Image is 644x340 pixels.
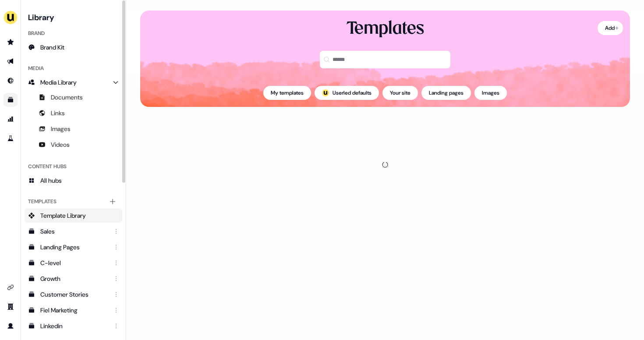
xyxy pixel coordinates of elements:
a: Go to team [4,300,18,314]
div: Linkedin [40,322,108,330]
a: Linkedin [25,319,122,333]
div: Brand [25,26,122,40]
a: Documents [25,90,122,104]
span: Media Library [40,78,77,87]
div: Media [25,61,122,75]
button: Images [474,86,507,100]
button: My templates [263,86,311,100]
a: C-level [25,256,122,270]
div: Landing Pages [40,243,108,251]
a: Links [25,106,122,120]
a: Customer Stories [25,287,122,301]
a: Media Library [25,75,122,89]
h3: Library [25,11,122,23]
span: Links [51,109,65,117]
button: userled logo;Userled defaults [315,86,379,100]
a: Fiel Marketing [25,303,122,317]
a: Go to outbound experience [4,54,18,68]
div: ; [322,89,329,96]
div: C-level [40,259,108,267]
a: Go to experiments [4,131,18,145]
a: Images [25,122,122,136]
a: Go to prospects [4,35,18,49]
span: Template Library [40,211,86,220]
img: userled logo [322,89,329,96]
a: Go to Inbound [4,74,18,88]
span: All hubs [40,176,62,185]
div: Customer Stories [40,290,108,299]
a: Growth [25,272,122,286]
span: Images [51,124,71,133]
span: Documents [51,93,83,102]
button: Your site [382,86,418,100]
button: Landing pages [421,86,471,100]
a: Go to profile [4,319,18,333]
a: All hubs [25,174,122,188]
button: Add [598,21,623,35]
a: Landing Pages [25,240,122,254]
a: Go to integrations [4,280,18,294]
div: Growth [40,274,108,283]
div: Templates [347,18,424,40]
div: Content Hubs [25,159,122,174]
a: Go to attribution [4,112,18,126]
a: Brand Kit [25,40,122,54]
a: Videos [25,138,122,152]
div: Sales [40,227,108,236]
span: Brand Kit [40,43,64,52]
span: Videos [51,140,70,149]
a: Go to templates [4,93,18,107]
a: Template Library [25,209,122,223]
div: Fiel Marketing [40,306,108,315]
div: Templates [25,195,122,209]
a: Sales [25,224,122,238]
